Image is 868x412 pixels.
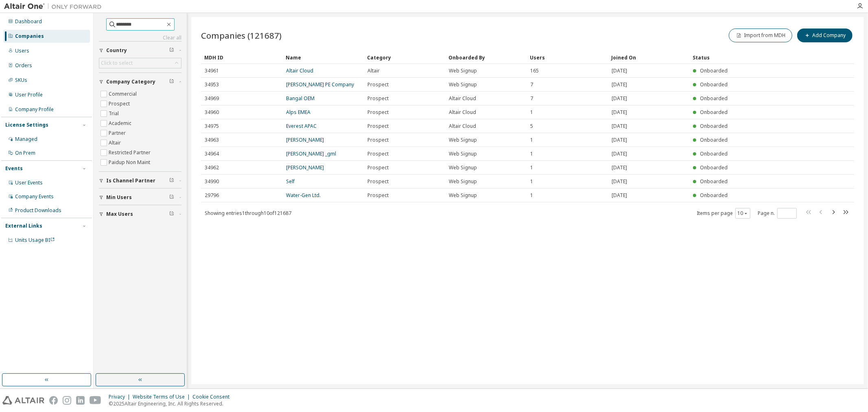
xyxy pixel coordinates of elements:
span: [DATE] [612,109,627,116]
a: Altair Cloud [286,67,313,74]
span: [DATE] [612,68,627,74]
span: 34969 [205,95,219,102]
label: Academic [109,118,133,128]
label: Restricted Partner [109,148,152,158]
div: Category [367,51,442,64]
span: 5 [530,123,533,129]
div: Company Profile [15,106,54,113]
img: altair_logo.svg [2,396,44,405]
span: [DATE] [612,137,627,143]
span: Prospect [367,109,389,116]
button: Add Company [797,28,853,42]
span: 34953 [205,81,219,88]
div: On Prem [15,150,35,156]
div: External Links [5,223,42,229]
div: SKUs [15,77,27,83]
a: Clear all [99,35,181,41]
a: Everest APAC [286,123,317,129]
span: Onboarded [700,192,728,199]
button: Company Category [99,73,181,91]
span: Altair Cloud [449,95,476,102]
img: instagram.svg [63,396,71,405]
div: User Events [15,180,43,186]
a: Bangal OEM [286,95,315,102]
span: [DATE] [612,95,627,102]
span: Onboarded [700,95,728,102]
span: 34975 [205,123,219,129]
span: 34964 [205,151,219,157]
span: Web Signup [449,68,477,74]
div: Name [286,51,361,64]
span: Web Signup [449,178,477,185]
span: 1 [530,178,533,185]
span: Clear filter [169,79,174,85]
span: 34962 [205,164,219,171]
div: Click to select [99,58,181,68]
span: Clear filter [169,211,174,217]
span: Onboarded [700,109,728,116]
span: Onboarded [700,136,728,143]
span: Prospect [367,81,389,88]
a: [PERSON_NAME] [286,164,324,171]
span: [DATE] [612,164,627,171]
a: Self [286,178,295,185]
span: [DATE] [612,151,627,157]
span: Altair Cloud [449,123,476,129]
span: Companies (121687) [201,30,282,41]
span: Showing entries 1 through 10 of 121687 [205,210,291,217]
div: Dashboard [15,18,42,25]
p: © 2025 Altair Engineering, Inc. All Rights Reserved. [109,400,234,407]
a: Alps EMEA [286,109,310,116]
div: License Settings [5,122,48,128]
span: Web Signup [449,192,477,199]
button: Import from MDH [729,28,792,42]
span: Prospect [367,123,389,129]
button: 10 [737,210,748,217]
div: Privacy [109,394,133,400]
span: 1 [530,164,533,171]
div: Companies [15,33,44,39]
span: Prospect [367,192,389,199]
span: Units Usage BI [15,237,55,243]
span: Items per page [697,208,750,219]
a: [PERSON_NAME] PE Company [286,81,354,88]
div: Company Events [15,193,54,200]
span: 1 [530,137,533,143]
label: Altair [109,138,122,148]
div: User Profile [15,92,43,98]
button: Max Users [99,205,181,223]
span: Altair Cloud [449,109,476,116]
span: 7 [530,95,533,102]
span: 1 [530,192,533,199]
div: Users [530,51,605,64]
span: [DATE] [612,81,627,88]
a: Water-Gen Ltd. [286,192,321,199]
span: 165 [530,68,539,74]
span: 1 [530,151,533,157]
span: Altair [367,68,380,74]
span: Onboarded [700,178,728,185]
span: Country [106,47,127,54]
span: Max Users [106,211,133,217]
img: facebook.svg [49,396,58,405]
span: 34963 [205,137,219,143]
span: Prospect [367,178,389,185]
img: linkedin.svg [76,396,85,405]
span: Onboarded [700,150,728,157]
span: Onboarded [700,67,728,74]
label: Paidup Non Maint [109,158,152,167]
img: youtube.svg [90,396,101,405]
div: Cookie Consent [192,394,234,400]
div: Orders [15,62,32,69]
button: Country [99,42,181,59]
div: MDH ID [204,51,279,64]
span: Clear filter [169,47,174,54]
label: Commercial [109,89,138,99]
button: Min Users [99,188,181,206]
div: Users [15,48,29,54]
span: Clear filter [169,178,174,184]
div: Onboarded By [448,51,523,64]
img: Altair One [4,2,106,11]
span: Web Signup [449,151,477,157]
span: Prospect [367,164,389,171]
